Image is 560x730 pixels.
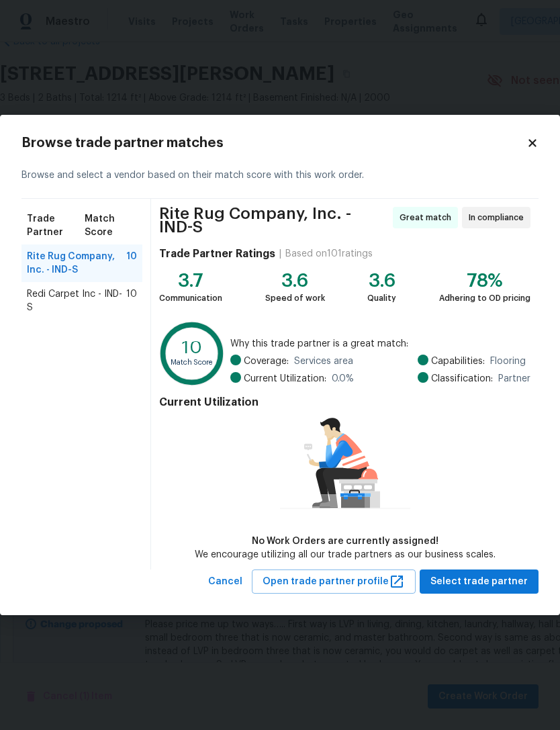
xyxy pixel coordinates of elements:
[85,212,137,239] span: Match Score
[159,274,222,287] div: 3.7
[21,136,526,150] h2: Browse trade partner matches
[159,291,222,305] div: Communication
[285,247,373,261] div: Based on 101 ratings
[159,247,275,261] h4: Trade Partner Ratings
[126,287,137,314] span: 10
[294,355,353,368] span: Services area
[195,535,496,548] div: No Work Orders are currently assigned!
[439,274,530,287] div: 78%
[27,287,126,314] span: Redi Carpet Inc - IND-S
[159,396,530,409] h4: Current Utilization
[332,372,354,385] span: 0.0 %
[230,337,530,351] span: Why this trade partner is a great match:
[182,338,202,357] text: 10
[27,212,85,239] span: Trade Partner
[431,372,493,385] span: Classification:
[490,355,526,368] span: Flooring
[244,355,289,368] span: Coverage:
[195,548,496,561] div: We encourage utilizing all our trade partners as our business scales.
[439,291,530,305] div: Adhering to OD pricing
[430,574,528,590] span: Select trade partner
[21,152,539,199] div: Browse and select a vendor based on their match score with this work order.
[367,291,396,305] div: Quality
[400,211,457,224] span: Great match
[208,574,242,590] span: Cancel
[431,355,485,368] span: Capabilities:
[263,574,405,590] span: Open trade partner profile
[203,569,248,594] button: Cancel
[126,250,137,277] span: 10
[265,291,325,305] div: Speed of work
[159,207,389,234] span: Rite Rug Company, Inc. - IND-S
[27,250,126,277] span: Rite Rug Company, Inc. - IND-S
[275,247,285,261] div: |
[420,569,539,594] button: Select trade partner
[367,274,396,287] div: 3.6
[244,372,326,385] span: Current Utilization:
[498,372,530,385] span: Partner
[171,358,214,365] text: Match Score
[252,569,416,594] button: Open trade partner profile
[469,211,529,224] span: In compliance
[265,274,325,287] div: 3.6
